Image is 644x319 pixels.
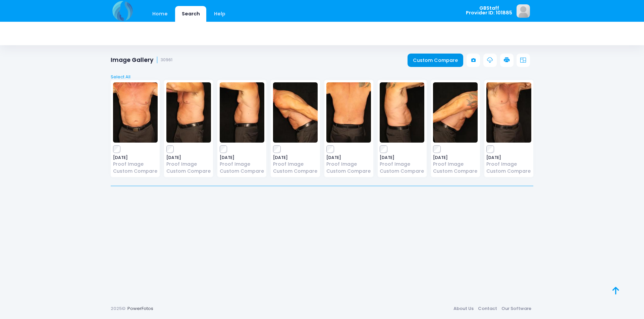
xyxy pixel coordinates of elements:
[326,161,371,168] a: Proof Image
[380,82,424,143] img: image
[113,156,158,160] span: [DATE]
[273,168,318,175] a: Custom Compare
[466,6,512,15] span: GBStaff Provider ID: 101885
[326,156,371,160] span: [DATE]
[273,156,318,160] span: [DATE]
[380,168,424,175] a: Custom Compare
[433,161,478,168] a: Proof Image
[486,156,531,160] span: [DATE]
[408,54,464,67] a: Custom Compare
[113,168,158,175] a: Custom Compare
[433,168,478,175] a: Custom Compare
[113,161,158,168] a: Proof Image
[166,82,211,143] img: image
[166,161,211,168] a: Proof Image
[433,156,478,160] span: [DATE]
[220,161,264,168] a: Proof Image
[273,82,318,143] img: image
[166,156,211,160] span: [DATE]
[161,58,172,63] small: 30961
[486,161,531,168] a: Proof Image
[208,6,232,22] a: Help
[175,6,206,22] a: Search
[499,303,533,315] a: Our Software
[111,305,125,312] span: 2025©
[517,4,530,18] img: image
[486,168,531,175] a: Custom Compare
[220,156,264,160] span: [DATE]
[146,6,174,22] a: Home
[433,82,478,143] img: image
[220,82,264,143] img: image
[220,168,264,175] a: Custom Compare
[326,168,371,175] a: Custom Compare
[109,74,536,80] a: Select All
[273,161,318,168] a: Proof Image
[111,57,172,64] h1: Image Gallery
[127,305,153,312] a: PowerFotos
[476,303,499,315] a: Contact
[380,161,424,168] a: Proof Image
[380,156,424,160] span: [DATE]
[113,82,158,143] img: image
[326,82,371,143] img: image
[451,303,476,315] a: About Us
[166,168,211,175] a: Custom Compare
[486,82,531,143] img: image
